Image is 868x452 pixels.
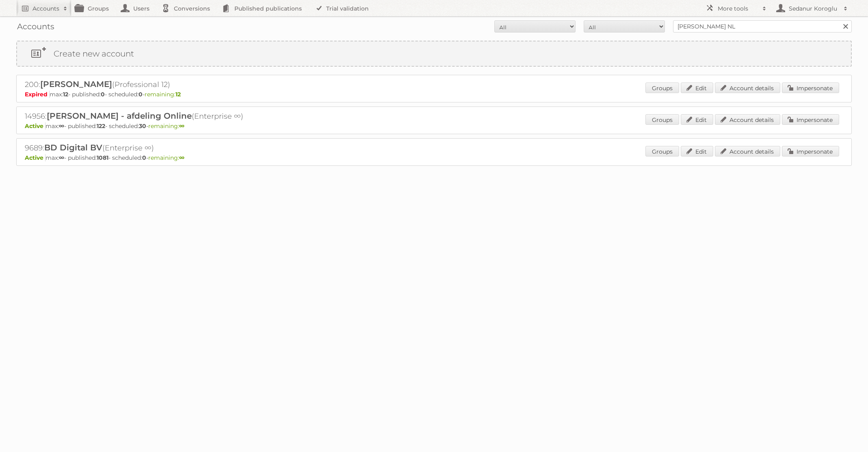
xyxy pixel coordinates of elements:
[782,146,839,156] a: Impersonate
[101,91,105,98] strong: 0
[25,111,309,122] h2: 14956: (Enterprise ∞)
[25,91,50,98] span: Expired
[645,83,679,93] a: Groups
[25,91,843,98] p: max: - published: - scheduled: -
[139,91,143,98] strong: 0
[32,4,59,13] h2: Accounts
[40,79,112,89] span: [PERSON_NAME]
[97,154,108,161] strong: 1081
[148,154,184,161] span: remaining:
[175,91,181,98] strong: 12
[59,154,64,161] strong: ∞
[715,146,780,156] a: Account details
[681,83,713,93] a: Edit
[681,114,713,125] a: Edit
[25,154,45,161] span: Active
[63,91,68,98] strong: 12
[782,83,839,93] a: Impersonate
[142,154,146,161] strong: 0
[715,114,780,125] a: Account details
[645,146,679,156] a: Groups
[787,4,840,13] h2: Sedanur Koroglu
[645,114,679,125] a: Groups
[97,122,105,130] strong: 122
[47,111,192,121] span: [PERSON_NAME] - afdeling Online
[179,154,184,161] strong: ∞
[148,122,184,130] span: remaining:
[25,143,309,153] h2: 9689: (Enterprise ∞)
[179,122,184,130] strong: ∞
[17,41,851,66] a: Create new account
[44,143,102,152] span: BD Digital BV
[782,114,839,125] a: Impersonate
[25,79,309,90] h2: 200: (Professional 12)
[25,154,843,161] p: max: - published: - scheduled: -
[145,91,181,98] span: remaining:
[139,122,146,130] strong: 30
[25,122,45,130] span: Active
[25,122,843,130] p: max: - published: - scheduled: -
[718,4,758,13] h2: More tools
[59,122,64,130] strong: ∞
[715,83,780,93] a: Account details
[681,146,713,156] a: Edit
